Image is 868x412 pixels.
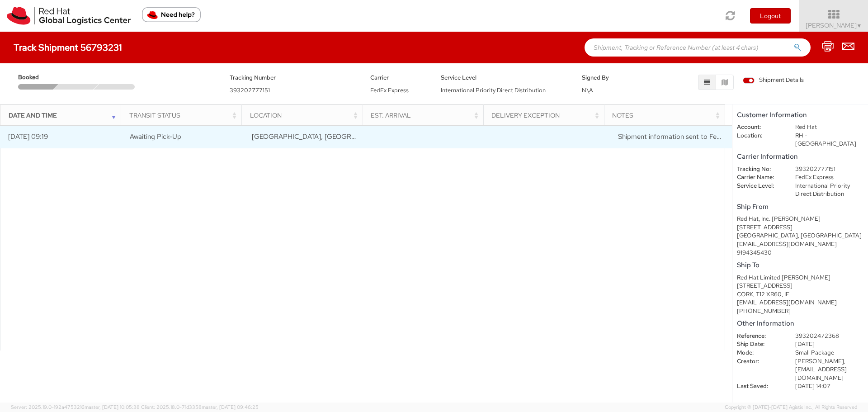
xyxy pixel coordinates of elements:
[857,22,862,29] span: ▼
[371,111,481,120] div: Est. Arrival
[730,182,788,190] dt: Service Level:
[202,404,259,410] span: master, [DATE] 09:46:25
[737,261,863,269] h5: Ship To
[370,75,427,81] h5: Carrier
[730,123,788,132] dt: Account:
[737,320,863,327] h5: Other Information
[582,86,593,94] span: N\A
[9,111,118,120] div: Date and Time
[252,132,467,141] span: RALEIGH, NC, US
[491,111,601,120] div: Delivery Exception
[737,223,863,232] div: [STREET_ADDRESS]
[730,357,788,366] dt: Creator:
[725,404,857,411] span: Copyright © [DATE]-[DATE] Agistix Inc., All Rights Reserved
[743,76,804,86] label: Shipment Details
[730,173,788,182] dt: Carrier Name:
[7,7,131,25] img: rh-logistics-00dfa346123c4ec078e1.svg
[737,274,863,282] div: Red Hat Limited [PERSON_NAME]
[441,86,546,94] span: International Priority Direct Distribution
[130,132,181,141] span: Awaiting Pick-Up
[737,232,863,240] div: [GEOGRAPHIC_DATA], [GEOGRAPHIC_DATA]
[737,153,863,161] h5: Carrier Information
[730,382,788,391] dt: Last Saved:
[585,38,811,57] input: Shipment, Tracking or Reference Number (at least 4 chars)
[14,43,122,52] h4: Track Shipment 56793231
[730,132,788,140] dt: Location:
[142,7,201,22] button: Need help?
[806,21,862,29] span: [PERSON_NAME]
[730,332,788,341] dt: Reference:
[612,111,722,120] div: Notes
[737,111,863,119] h5: Customer Information
[85,404,140,410] span: master, [DATE] 10:05:38
[737,298,863,307] div: [EMAIL_ADDRESS][DOMAIN_NAME]
[743,76,804,85] span: Shipment Details
[230,75,357,81] h5: Tracking Number
[441,75,568,81] h5: Service Level
[141,404,259,410] span: Client: 2025.18.0-71d3358
[618,132,728,141] span: Shipment information sent to FedEx
[582,75,639,81] h5: Signed By
[11,404,140,410] span: Server: 2025.19.0-192a4753216
[737,307,863,316] div: [PHONE_NUMBER]
[250,111,360,120] div: Location
[737,215,863,223] div: Red Hat, Inc. [PERSON_NAME]
[230,86,270,94] span: 393202777151
[737,290,863,299] div: CORK, T12 XR60, IE
[370,86,409,94] span: FedEx Express
[18,73,57,82] span: Booked
[795,357,845,365] span: [PERSON_NAME],
[737,249,863,257] div: 9194345430
[129,111,239,120] div: Transit Status
[730,349,788,357] dt: Mode:
[737,203,863,211] h5: Ship From
[737,282,863,290] div: [STREET_ADDRESS]
[737,240,863,249] div: [EMAIL_ADDRESS][DOMAIN_NAME]
[730,165,788,174] dt: Tracking No:
[750,8,791,24] button: Logout
[730,340,788,349] dt: Ship Date:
